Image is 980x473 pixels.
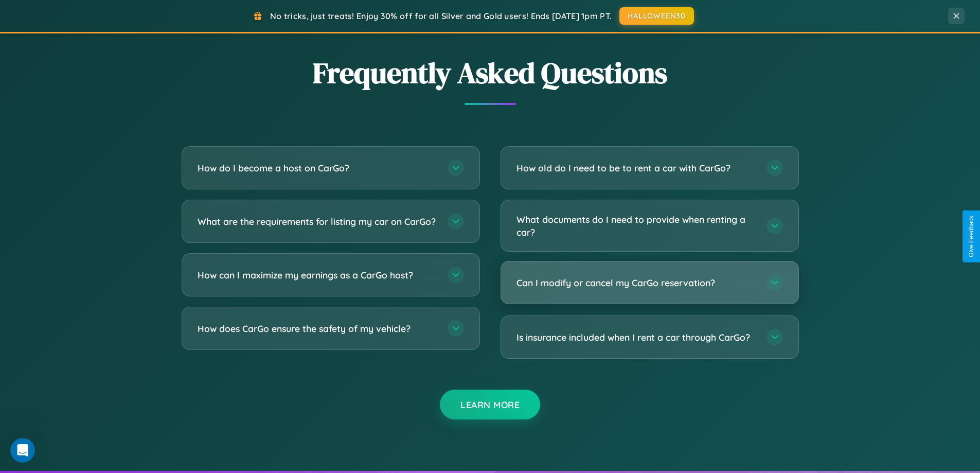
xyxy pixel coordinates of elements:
[516,276,756,289] h3: Can I modify or cancel my CarGo reservation?
[270,11,612,21] span: No tricks, just treats! Enjoy 30% off for all Silver and Gold users! Ends [DATE] 1pm PT.
[198,215,437,228] h3: What are the requirements for listing my car on CarGo?
[516,162,756,174] h3: How old do I need to be to rent a car with CarGo?
[516,331,756,344] h3: Is insurance included when I rent a car through CarGo?
[198,269,437,282] h3: How can I maximize my earnings as a CarGo host?
[182,53,799,93] h2: Frequently Asked Questions
[619,7,694,25] button: HALLOWEEN30
[198,322,437,335] h3: How does CarGo ensure the safety of my vehicle?
[516,213,756,238] h3: What documents do I need to provide when renting a car?
[440,390,540,419] button: Learn More
[198,162,437,174] h3: How do I become a host on CarGo?
[10,438,35,463] iframe: Intercom live chat
[968,216,975,257] div: Give Feedback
